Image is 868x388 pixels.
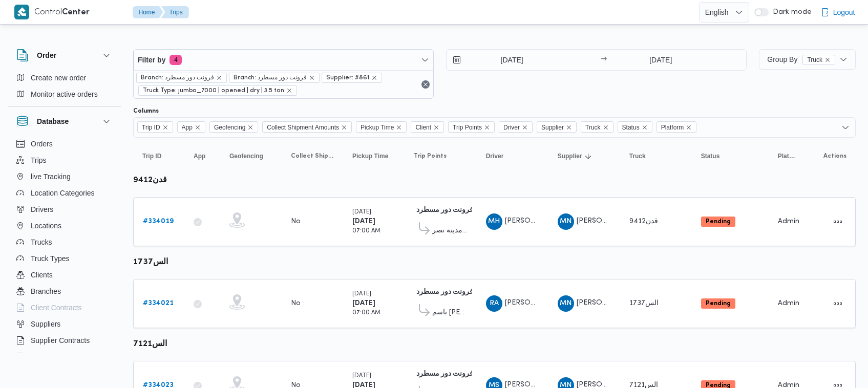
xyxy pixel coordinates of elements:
[352,209,371,215] small: [DATE]
[701,152,720,160] span: Status
[560,213,571,230] span: MN
[577,299,635,306] span: [PERSON_NAME]
[234,73,307,82] span: Branch: فرونت دور مسطرد
[143,215,174,228] a: #334019
[31,72,86,84] span: Create new order
[31,170,71,183] span: live Tracking
[31,187,95,199] span: Location Categories
[162,124,168,131] button: Remove Trip ID from selection in this group
[603,124,609,131] button: Remove Truck from selection in this group
[686,124,692,131] button: Remove Platform from selection in this group
[31,88,98,100] span: Monitor active orders
[629,300,659,307] span: الس1737
[585,122,601,133] span: Truck
[432,307,468,319] span: باسم [PERSON_NAME]
[348,148,399,164] button: Pickup Time
[830,213,846,230] button: Actions
[352,373,371,379] small: [DATE]
[841,123,850,132] button: Open list of options
[503,122,520,133] span: Driver
[229,73,320,83] span: Branch: فرونت دور مسطرد
[419,78,432,91] button: Remove
[10,347,43,378] iframe: chat widget
[229,152,263,160] span: Geofencing
[137,121,173,133] span: Trip ID
[584,152,592,160] svg: Sorted in descending order
[661,122,684,133] span: Platform
[31,285,61,297] span: Branches
[31,252,69,265] span: Truck Types
[558,213,574,230] div: Muhammad Nasar Kaml Abas
[12,185,117,201] button: Location Categories
[486,295,502,312] div: RIshd Ahmad Shikh Idris Omar
[143,297,174,310] a: #334021
[759,49,856,70] button: Group ByTruckremove selected entity
[322,73,382,83] span: Supplier: #861
[12,267,117,283] button: Clients
[361,122,394,133] span: Pickup Time
[12,299,117,316] button: Client Contracts
[142,122,160,133] span: Trip ID
[31,334,90,347] span: Supplier Contracts
[415,122,431,133] span: Client
[411,121,444,133] span: Client
[577,381,635,388] span: [PERSON_NAME]
[225,148,277,164] button: Geofencing
[414,152,447,160] span: Trip Points
[778,218,799,225] span: Admin
[138,85,297,96] span: Truck Type: jumbo_7000 | opened | dry | 3.5 ton
[291,217,301,226] div: No
[8,136,121,357] div: Database
[577,218,635,224] span: [PERSON_NAME]
[138,148,179,164] button: Trip ID
[326,73,369,82] span: Supplier: #861
[433,124,439,131] button: Remove Client from selection in this group
[170,55,182,65] span: 4 active filters
[505,381,624,388] span: [PERSON_NAME] [PERSON_NAME]
[12,283,117,299] button: Branches
[31,318,60,330] span: Suppliers
[12,234,117,250] button: Trucks
[12,86,117,102] button: Monitor active orders
[14,5,29,19] img: X8yXhbKr1z7QwAAAABJRU5ErkJggg==
[558,152,582,160] span: Supplier; Sorted in descending order
[352,218,375,225] b: [DATE]
[416,289,473,295] b: فرونت دور مسطرد
[416,207,473,213] b: فرونت دور مسطرد
[352,152,388,160] span: Pickup Time
[522,124,528,131] button: Remove Driver from selection in this group
[31,154,47,166] span: Trips
[505,218,563,224] span: [PERSON_NAME]
[701,298,735,309] span: Pending
[486,152,504,160] span: Driver
[622,122,640,133] span: Status
[706,300,731,307] b: Pending
[133,177,167,184] b: قدن9412
[642,124,648,131] button: Remove Status from selection in this group
[352,291,371,297] small: [DATE]
[309,75,315,81] button: remove selected entity
[37,49,56,61] h3: Order
[195,124,201,131] button: Remove App from selection in this group
[209,121,258,133] span: Geofencing
[143,218,174,225] b: # 334019
[142,152,161,160] span: Trip ID
[216,75,222,81] button: remove selected entity
[62,9,90,16] b: Center
[31,138,53,150] span: Orders
[486,213,502,230] div: Muhammad Hassan Abadaldaiam Saaid
[134,50,433,70] button: Filter by4 active filters
[566,124,572,131] button: Remove Supplier from selection in this group
[182,122,193,133] span: App
[31,236,52,248] span: Trucks
[12,349,117,365] button: Devices
[657,121,697,133] span: Platform
[601,56,607,63] div: →
[133,258,168,266] b: الس1737
[352,228,380,234] small: 07:00 AM
[396,124,402,131] button: Remove Pickup Time from selection in this group
[488,213,500,230] span: MH
[448,121,495,133] span: Trip Points
[416,371,473,377] b: فرونت دور مسطرد
[177,121,205,133] span: App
